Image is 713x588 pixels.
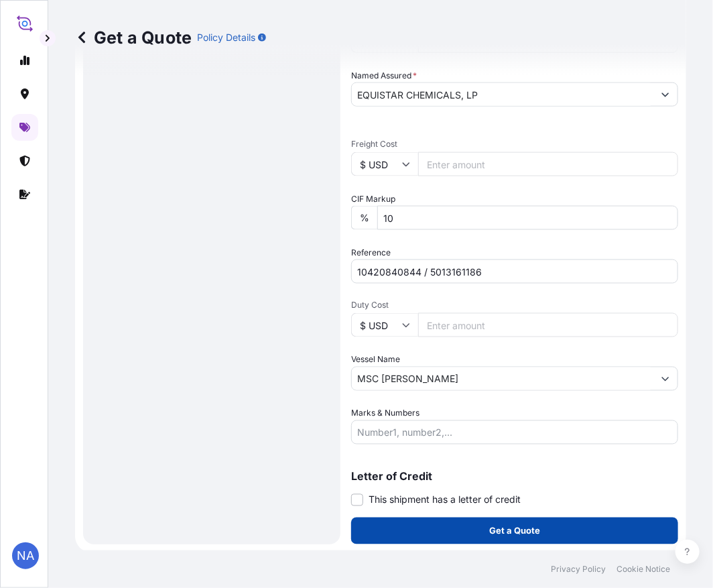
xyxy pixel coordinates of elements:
[489,524,540,538] p: Get a Quote
[617,564,670,575] a: Cookie Notice
[351,69,417,82] label: Named Assured
[418,152,678,176] input: Enter amount
[351,353,400,367] label: Vessel Name
[653,82,677,107] button: Show suggestions
[75,27,192,48] p: Get a Quote
[418,313,678,337] input: Enter amount
[653,367,677,391] button: Show suggestions
[351,259,678,284] input: Your internal reference
[351,192,395,206] label: CIF Markup
[351,300,678,310] span: Duty Cost
[351,471,678,482] p: Letter of Credit
[17,549,34,563] span: NA
[369,493,521,507] span: This shipment has a letter of credit
[377,206,678,230] input: Enter percentage
[197,31,255,44] p: Policy Details
[351,206,377,230] div: %
[352,82,653,107] input: Full name
[351,518,678,544] button: Get a Quote
[351,139,678,150] span: Freight Cost
[551,564,606,575] a: Privacy Policy
[352,367,653,391] input: Type to search vessel name or IMO
[351,246,391,259] label: Reference
[351,407,419,420] label: Marks & Numbers
[351,420,678,445] input: Number1, number2,...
